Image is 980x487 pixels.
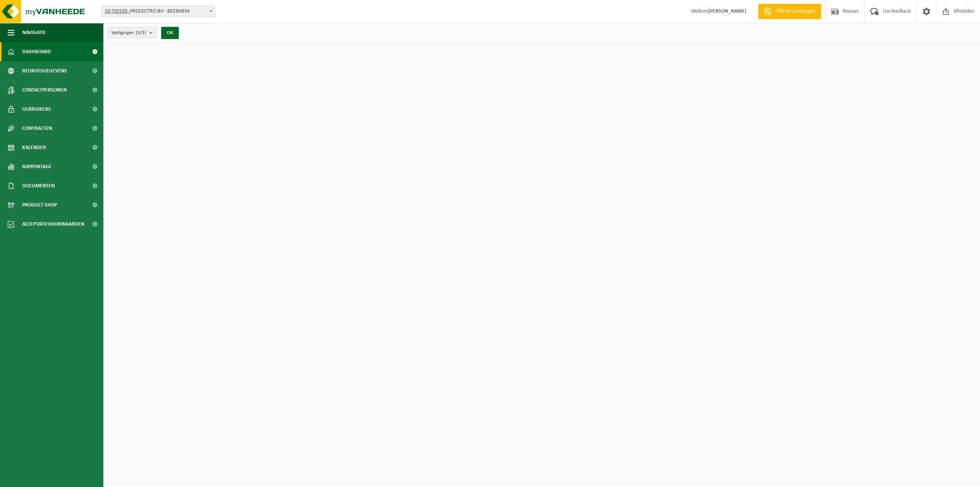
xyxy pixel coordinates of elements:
tcxspan: Call 10-792235 - via 3CX [105,8,130,14]
button: OK [161,27,179,39]
span: Product Shop [22,195,57,215]
span: Acceptatievoorwaarden [22,215,84,234]
span: 10-792235 - PROLECTRO BV - BEERNEM [101,6,215,17]
span: Vestigingen [111,27,146,39]
span: Offerte aanvragen [774,8,817,15]
span: Contracten [22,119,52,138]
span: Gebruikers [22,100,51,119]
span: Documenten [22,176,55,195]
a: Offerte aanvragen [758,4,821,19]
button: Vestigingen(3/3) [107,27,157,38]
count: (3/3) [136,30,146,35]
span: Kalender [22,138,46,157]
strong: [PERSON_NAME] [708,8,746,14]
span: Contactpersonen [22,80,67,100]
span: Navigatie [22,23,46,42]
span: Dashboard [22,42,51,61]
span: Bedrijfsgegevens [22,61,67,80]
span: 10-792235 - PROLECTRO BV - BEERNEM [101,6,215,17]
span: Rapportage [22,157,52,176]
